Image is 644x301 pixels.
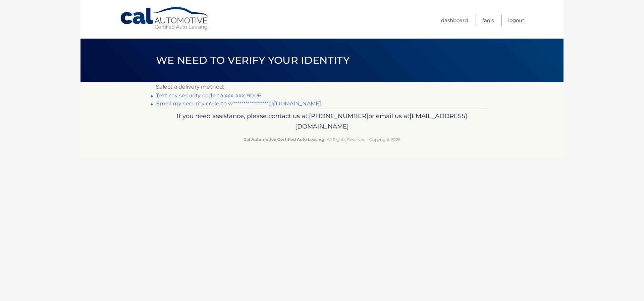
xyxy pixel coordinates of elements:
span: [PHONE_NUMBER] [309,112,368,120]
a: Cal Automotive [120,7,210,31]
p: Select a delivery method: [156,82,488,92]
a: Dashboard [441,15,468,26]
a: Text my security code to xxx-xxx-9006 [156,92,261,99]
p: - All Rights Reserved - Copyright 2025 [160,136,484,143]
a: Logout [508,15,524,26]
p: If you need assistance, please contact us at: or email us at [160,111,484,132]
strong: Cal Automotive Certified Auto Leasing [244,137,324,142]
span: We need to verify your identity [156,54,350,66]
a: FAQ's [482,15,494,26]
